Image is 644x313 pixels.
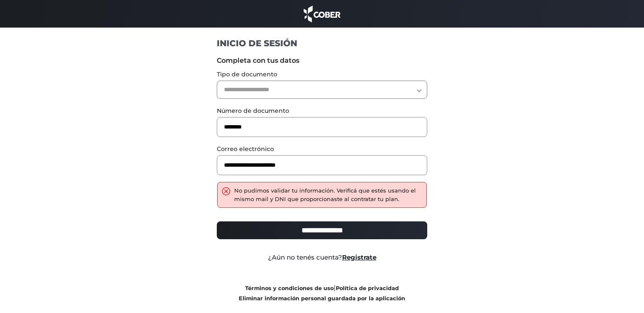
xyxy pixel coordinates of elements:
a: Política de privacidad [336,285,399,291]
div: | [210,283,434,303]
h1: INICIO DE SESIÓN [217,38,427,49]
img: cober_marca.png [301,4,343,23]
div: ¿Aún no tenés cuenta? [210,253,434,263]
label: Completa con tus datos [217,56,427,66]
a: Términos y condiciones de uso [245,285,334,291]
div: No pudimos validar tu información. Verificá que estés usando el mismo mail y DNI que proporcionas... [234,187,422,203]
a: Registrate [342,253,376,261]
label: Tipo de documento [217,70,427,79]
label: Correo electrónico [217,145,427,154]
a: Eliminar información personal guardada por la aplicación [239,295,405,302]
label: Número de documento [217,106,427,115]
